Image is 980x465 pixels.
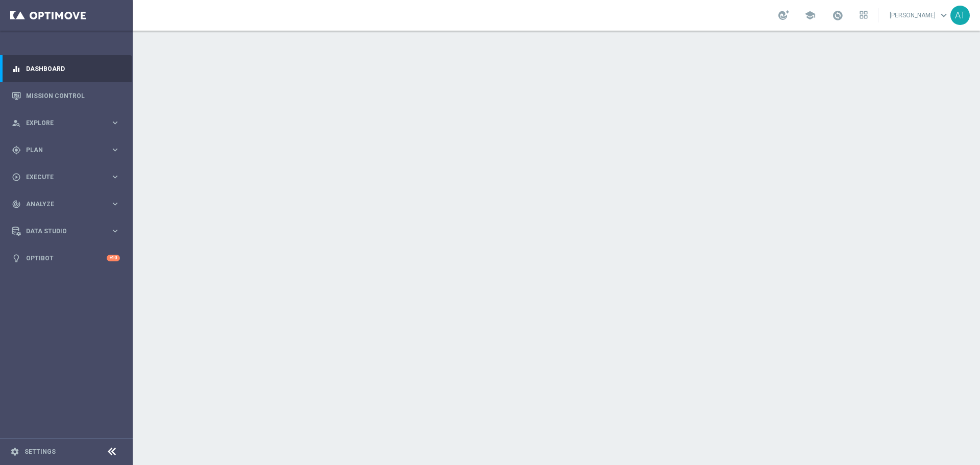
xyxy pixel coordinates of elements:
i: keyboard_arrow_right [110,118,120,128]
span: Analyze [26,201,110,207]
button: gps_fixed Plan keyboard_arrow_right [11,146,120,154]
div: Dashboard [12,55,120,82]
button: track_changes Analyze keyboard_arrow_right [11,200,120,208]
a: Dashboard [26,55,120,82]
span: Explore [26,120,110,126]
div: Execute [12,173,110,182]
div: Plan [12,145,110,155]
span: Data Studio [26,228,110,234]
i: track_changes [12,200,21,209]
button: Mission Control [11,92,120,100]
span: school [804,10,816,21]
div: Optibot [12,244,120,272]
span: Plan [26,147,110,153]
button: Data Studio keyboard_arrow_right [11,227,120,235]
i: gps_fixed [12,145,21,155]
a: Optibot [26,244,107,272]
i: settings [10,447,19,456]
a: Settings [24,449,56,455]
a: Mission Control [26,82,120,109]
div: Mission Control [12,82,120,109]
div: Explore [12,118,110,128]
button: lightbulb Optibot +10 [11,254,120,262]
i: keyboard_arrow_right [110,172,120,182]
i: keyboard_arrow_right [110,226,120,236]
button: equalizer Dashboard [11,65,120,73]
i: person_search [12,118,21,128]
a: [PERSON_NAME]keyboard_arrow_down [889,8,950,23]
i: lightbulb [12,254,21,263]
button: play_circle_outline Execute keyboard_arrow_right [11,173,120,181]
i: keyboard_arrow_right [110,145,120,155]
div: Analyze [12,200,110,209]
span: keyboard_arrow_down [938,10,949,21]
div: +10 [107,255,120,261]
i: equalizer [12,64,21,74]
span: Execute [26,174,110,180]
button: person_search Explore keyboard_arrow_right [11,119,120,127]
div: AT [950,6,970,25]
i: keyboard_arrow_right [110,199,120,209]
div: Data Studio [12,227,110,236]
i: play_circle_outline [12,173,21,182]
